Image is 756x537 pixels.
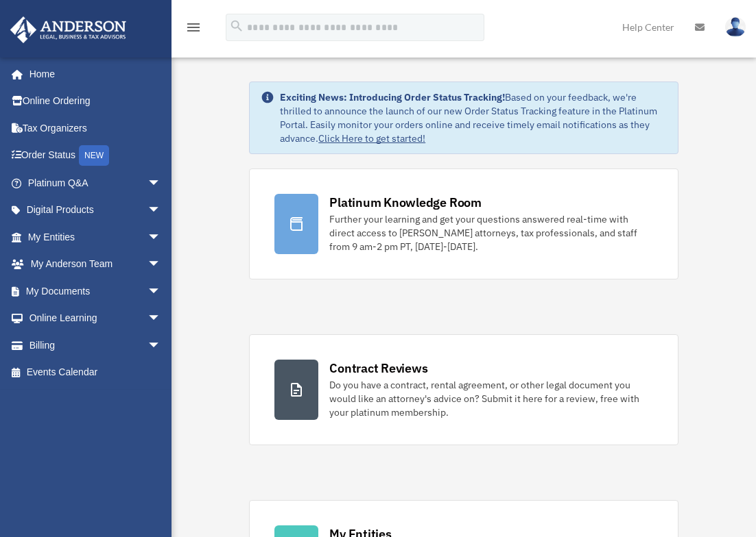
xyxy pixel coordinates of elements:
div: Platinum Knowledge Room [329,194,482,211]
a: My Anderson Teamarrow_drop_down [10,251,182,278]
img: Anderson Advisors Platinum Portal [6,16,130,43]
a: My Documentsarrow_drop_down [10,277,182,305]
a: Online Learningarrow_drop_down [10,305,182,332]
div: NEW [79,145,109,166]
a: Events Calendar [10,359,182,386]
a: Home [10,60,175,88]
span: arrow_drop_down [147,223,175,251]
span: arrow_drop_down [147,169,175,197]
span: arrow_drop_down [147,251,175,279]
span: arrow_drop_down [147,197,175,225]
strong: Exciting News: Introducing Order Status Tracking! [280,91,505,103]
a: Order StatusNEW [10,142,182,170]
div: Based on your feedback, we're thrilled to announce the launch of our new Order Status Tracking fe... [280,90,667,145]
span: arrow_drop_down [147,332,175,360]
a: Click Here to get started! [318,132,425,145]
a: Contract Reviews Do you have a contract, rental agreement, or other legal document you would like... [249,334,678,445]
a: Online Ordering [10,88,182,115]
a: Platinum Q&Aarrow_drop_down [10,169,182,197]
img: User Pic [725,17,746,37]
span: arrow_drop_down [147,277,175,305]
a: menu [185,24,202,36]
a: My Entitiesarrow_drop_down [10,223,182,251]
div: Do you have a contract, rental agreement, or other legal document you would like an attorney's ad... [329,378,653,419]
a: Platinum Knowledge Room Further your learning and get your questions answered real-time with dire... [249,168,678,279]
span: arrow_drop_down [147,305,175,333]
a: Digital Productsarrow_drop_down [10,197,182,224]
i: search [229,18,244,34]
a: Billingarrow_drop_down [10,332,182,359]
a: Tax Organizers [10,114,182,142]
div: Further your learning and get your questions answered real-time with direct access to [PERSON_NAM... [329,212,653,253]
div: Contract Reviews [329,360,427,377]
i: menu [185,19,202,36]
